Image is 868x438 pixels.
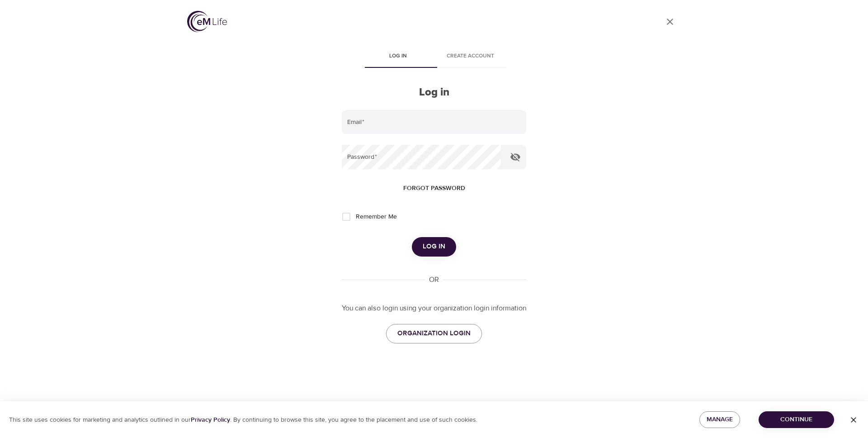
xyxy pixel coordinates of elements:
button: Forgot password [400,180,469,197]
span: Forgot password [403,183,465,194]
span: ORGANIZATION LOGIN [397,328,471,339]
button: Manage [699,411,740,428]
a: Privacy Policy [191,416,230,424]
h2: Log in [342,86,526,99]
span: Manage [707,414,733,425]
span: Log in [367,52,429,61]
img: logo [187,11,227,32]
div: OR [425,275,443,285]
p: You can also login using your organization login information [342,303,526,314]
button: Log in [412,237,456,256]
a: ORGANIZATION LOGIN [386,324,482,343]
span: Log in [423,241,445,252]
a: close [659,11,681,33]
button: Continue [759,411,834,428]
div: disabled tabs example [342,46,526,68]
span: Continue [766,414,827,425]
span: Create account [439,52,501,61]
span: Remember Me [356,212,397,222]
